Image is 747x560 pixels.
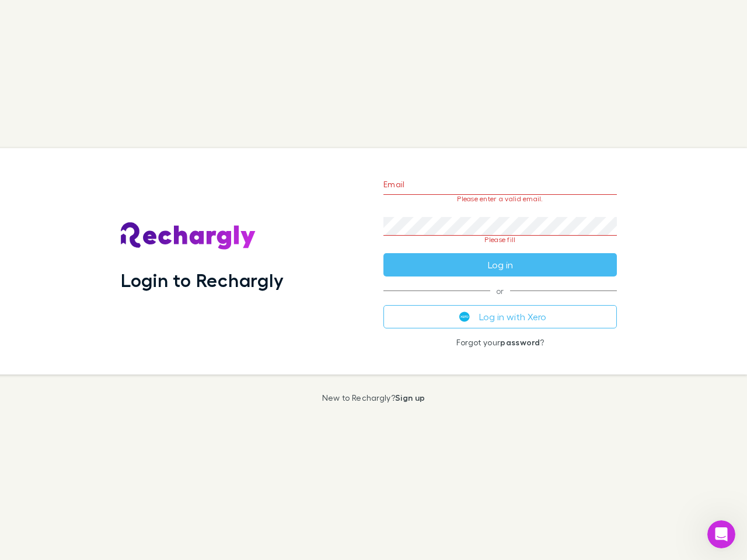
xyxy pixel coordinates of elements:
[121,269,284,291] h1: Login to Rechargly
[383,195,617,203] p: Please enter a valid email.
[121,222,256,250] img: Rechargly's Logo
[383,290,617,291] span: or
[383,253,617,276] button: Log in
[459,311,470,322] img: Xero's logo
[383,305,617,328] button: Log in with Xero
[322,393,425,402] p: New to Rechargly?
[383,338,617,347] p: Forgot your ?
[500,337,540,347] a: password
[395,393,425,402] a: Sign up
[707,520,735,548] iframe: Intercom live chat
[383,236,617,244] p: Please fill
